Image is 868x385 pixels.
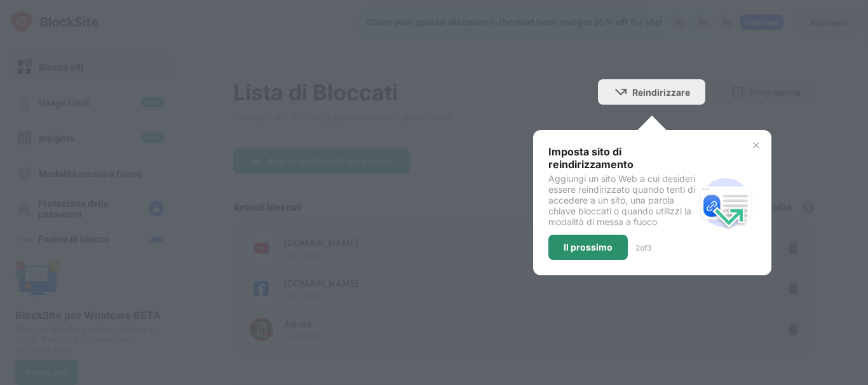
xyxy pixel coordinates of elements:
img: redirect.svg [695,173,756,233]
div: Imposta sito di reindirizzamento [548,145,695,171]
div: Il prossimo [564,242,613,252]
div: 2 of 3 [635,243,651,252]
div: Reindirizzare [632,87,690,98]
div: Aggiungi un sito Web a cui desideri essere reindirizzato quando tenti di accedere a un sito, una ... [548,173,695,227]
img: x-button.svg [751,140,761,150]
